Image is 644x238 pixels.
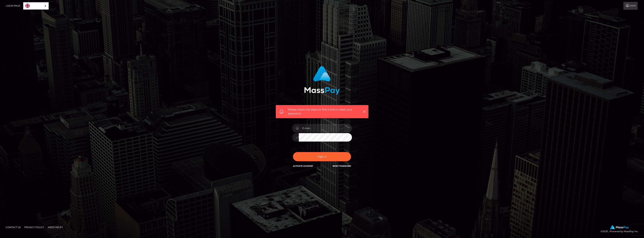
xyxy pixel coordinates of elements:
[293,165,313,167] a: Activate Account
[23,2,48,9] a: English
[23,224,46,230] a: Privacy Policy
[299,124,352,132] input: E-mail...
[4,224,22,230] a: Contact Us
[288,108,356,116] span: Please check the inbox to find a link to reset your password.
[46,224,64,230] a: Need Help?
[23,2,49,10] div: Language
[23,2,49,10] aside: Language selected: English
[304,66,340,95] img: MassPay Login
[293,152,351,161] button: Sign in
[623,2,638,10] a: Login
[333,165,351,167] a: Reset Password
[610,225,629,229] img: MassPay
[6,2,20,10] a: Login Page
[601,225,641,234] div: © 2025 , Powered by MassPay Inc.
